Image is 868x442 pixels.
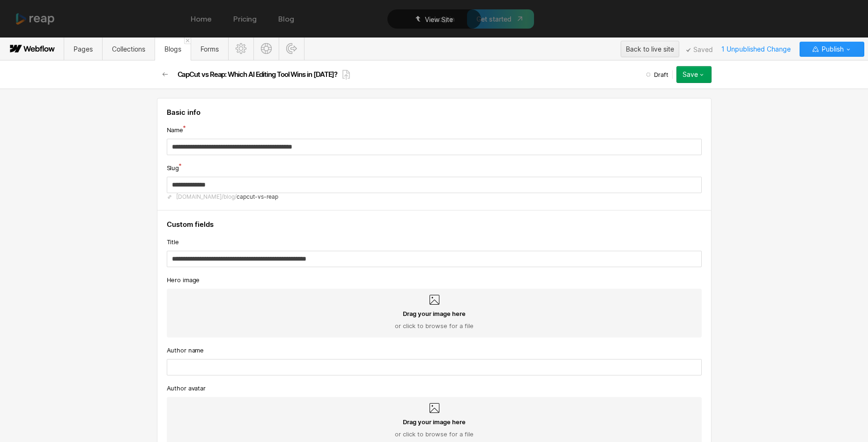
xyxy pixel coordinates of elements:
[800,42,864,57] button: Publish
[395,430,474,438] span: or click to browse for a file
[167,164,179,172] span: Slug
[112,45,145,53] span: Collections
[74,45,93,53] span: Pages
[167,220,702,229] h4: Custom fields
[717,42,795,56] span: 1 Unpublished Change
[683,71,698,78] div: Save
[167,384,206,392] span: Author avatar
[621,41,679,57] button: Back to live site
[425,15,453,23] span: View Site
[820,42,844,56] span: Publish
[626,42,674,56] div: Back to live site
[167,108,702,117] h4: Basic info
[167,276,200,284] span: Hero image
[200,45,219,53] span: Forms
[164,45,181,53] span: Blogs
[403,418,466,426] span: Drag your image here
[167,346,204,354] span: Author name
[654,70,668,79] span: Draft
[167,238,179,246] span: Title
[676,66,712,83] button: Save
[686,48,713,52] span: Saved
[176,193,237,201] span: [DOMAIN_NAME]/blog/
[178,70,338,79] h2: CapCut vs Reap: Which AI Editing Tool Wins in [DATE]?
[237,193,278,201] span: capcut-vs-reap
[403,309,466,318] span: Drag your image here
[395,322,474,330] span: or click to browse for a file
[167,126,184,134] span: Name
[184,37,191,44] a: Close 'Blogs' tab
